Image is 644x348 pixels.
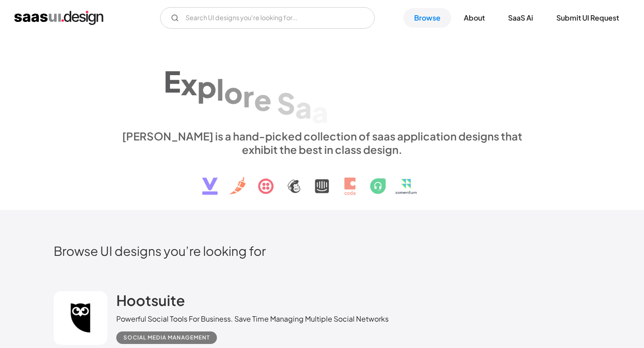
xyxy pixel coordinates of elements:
[181,67,197,101] div: x
[54,243,590,259] h2: Browse UI designs you’re looking for
[216,72,224,106] div: l
[160,7,375,29] form: Email Form
[497,8,544,28] a: SaaS Ai
[160,7,375,29] input: Search UI designs you're looking for...
[312,94,328,129] div: a
[116,129,528,156] div: [PERSON_NAME] is a hand-picked collection of saas application designs that exhibit the best in cl...
[277,86,295,121] div: S
[243,79,254,113] div: r
[197,69,216,104] div: p
[123,332,210,343] div: Social Media Management
[254,82,271,117] div: e
[224,75,243,110] div: o
[14,11,103,25] a: home
[116,51,528,120] h1: Explore SaaS UI design patterns & interactions.
[453,8,496,28] a: About
[116,291,185,309] h2: Hootsuite
[403,8,451,28] a: Browse
[164,64,181,98] div: E
[546,8,630,28] a: Submit UI Request
[116,314,389,324] div: Powerful Social Tools For Business. Save Time Managing Multiple Social Networks
[116,291,185,314] a: Hootsuite
[295,90,312,125] div: a
[186,156,458,203] img: text, icon, saas logo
